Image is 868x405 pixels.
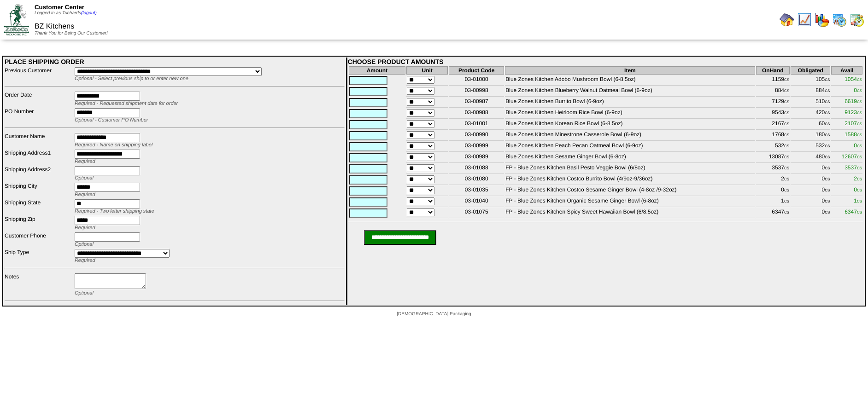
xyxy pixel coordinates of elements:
[857,210,862,214] span: CS
[756,197,790,207] td: 1
[4,232,73,248] td: Customer Phone
[4,273,73,296] td: Notes
[4,67,73,82] td: Previous Customer
[784,100,789,104] span: CS
[406,66,448,75] th: Unit
[4,199,73,214] td: Shipping State
[854,175,862,182] span: 2
[784,155,789,159] span: CS
[505,109,755,119] td: Blue Zones Kitchen Heirloom Rice Bowl (6-9oz)
[784,210,789,214] span: CS
[505,142,755,152] td: Blue Zones Kitchen Peach Pecan Oatmeal Bowl (6-9oz)
[35,23,74,30] span: BZ Kitchens
[75,290,94,296] span: Optional
[505,131,755,141] td: Blue Zones Kitchen Minestrone Casserole Bowl (6-9oz)
[791,66,830,75] th: Obligated
[505,175,755,185] td: FP - Blue Zones Kitchen Costco Burrito Bowl (4/9oz-9/36oz)
[35,4,84,11] span: Customer Center
[825,177,830,181] span: CS
[857,122,862,126] span: CS
[857,144,862,148] span: CS
[505,197,755,207] td: FP - Blue Zones Kitchen Organic Sesame Ginger Bowl (6-8oz)
[756,131,790,141] td: 1768
[857,111,862,115] span: CS
[756,109,790,119] td: 9543
[449,197,504,207] td: 03-01040
[75,192,95,197] span: Required
[4,133,73,148] td: Customer Name
[784,133,789,137] span: CS
[854,87,862,93] span: 0
[449,175,504,185] td: 03-01080
[4,182,73,198] td: Shipping City
[791,197,830,207] td: 0
[857,177,862,181] span: CS
[791,98,830,108] td: 510
[825,155,830,159] span: CS
[505,120,755,130] td: Blue Zones Kitchen Korean Rice Bowl (6-8.5oz)
[449,98,504,108] td: 03-00987
[75,225,95,231] span: Required
[756,75,790,86] td: 1159
[857,133,862,137] span: CS
[4,215,73,231] td: Shipping Zip
[5,58,345,65] div: PLACE SHIPPING ORDER
[791,87,830,97] td: 884
[845,164,862,171] span: 3537
[348,58,863,65] div: CHOOSE PRODUCT AMOUNTS
[449,142,504,152] td: 03-00999
[791,186,830,196] td: 0
[842,153,862,160] span: 12607
[825,144,830,148] span: CS
[845,208,862,215] span: 6347
[854,142,862,149] span: 0
[75,101,178,106] span: Required - Requested shipment date for order
[449,186,504,196] td: 03-01035
[81,11,97,16] a: (logout)
[756,186,790,196] td: 0
[825,89,830,93] span: CS
[784,122,789,126] span: CS
[780,12,794,27] img: home.gif
[505,164,755,174] td: FP - Blue Zones Kitchen Basil Pesto Veggie Bowl (6/8oz)
[784,111,789,115] span: CS
[4,149,73,165] td: Shipping Address1
[845,76,862,82] span: 1054
[756,208,790,218] td: 6347
[756,120,790,130] td: 2167
[825,210,830,214] span: CS
[505,87,755,97] td: Blue Zones Kitchen Blueberry Walnut Oatmeal Bowl (6-9oz)
[75,159,95,164] span: Required
[825,78,830,82] span: CS
[850,12,864,27] img: calendarinout.gif
[756,98,790,108] td: 7129
[825,100,830,104] span: CS
[845,131,862,138] span: 1588
[449,66,504,75] th: Product Code
[825,122,830,126] span: CS
[831,66,862,75] th: Avail
[845,98,862,104] span: 6619
[845,120,862,127] span: 2107
[4,4,29,35] img: ZoRoCo_Logo(Green%26Foil)%20jpg.webp
[35,11,97,16] span: Logged in as Trichards
[791,175,830,185] td: 0
[75,242,94,247] span: Optional
[791,164,830,174] td: 0
[791,75,830,86] td: 105
[784,89,789,93] span: CS
[449,208,504,218] td: 03-01075
[756,175,790,185] td: 2
[857,188,862,192] span: CS
[784,199,789,203] span: CS
[784,144,789,148] span: CS
[857,78,862,82] span: CS
[4,166,73,181] td: Shipping Address2
[75,142,152,148] span: Required - Name on shipping label
[791,109,830,119] td: 420
[449,153,504,163] td: 03-00989
[784,166,789,170] span: CS
[75,208,154,214] span: Required - Two letter shipping state
[815,12,829,27] img: graph.gif
[505,153,755,163] td: Blue Zones Kitchen Sesame Ginger Bowl (6-8oz)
